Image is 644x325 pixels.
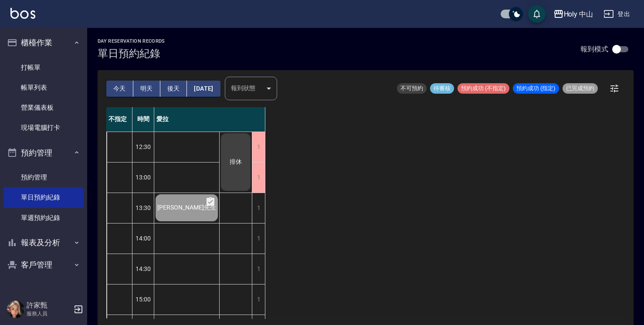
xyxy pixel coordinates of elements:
[154,107,265,132] div: 愛拉
[187,81,220,97] button: [DATE]
[98,38,165,44] h2: day Reservation records
[132,162,154,193] div: 13:00
[252,162,265,193] div: 1
[27,301,71,310] h5: 許家甄
[528,5,546,23] button: save
[252,223,265,254] div: 1
[564,9,593,20] div: Holy 中山
[132,284,154,315] div: 15:00
[563,85,598,92] span: 已完成預約
[513,85,559,92] span: 預約成功 (指定)
[7,301,24,318] img: Person
[3,231,84,254] button: 報表及分析
[133,81,160,97] button: 明天
[3,31,84,54] button: 櫃檯作業
[132,132,154,162] div: 12:30
[156,204,218,212] span: [PERSON_NAME]先生
[252,132,265,162] div: 1
[3,98,84,118] a: 營業儀表板
[580,44,608,54] p: 報到模式
[430,85,454,92] span: 待審核
[132,193,154,223] div: 13:30
[132,223,154,254] div: 14:00
[458,85,509,92] span: 預約成功 (不指定)
[27,310,71,318] p: 服務人員
[252,284,265,315] div: 1
[106,107,132,132] div: 不指定
[106,81,133,97] button: 今天
[228,158,244,166] span: 排休
[3,254,84,276] button: 客戶管理
[252,193,265,223] div: 1
[10,8,35,19] img: Logo
[397,85,427,92] span: 不可預約
[3,78,84,98] a: 帳單列表
[160,81,187,97] button: 後天
[3,58,84,78] a: 打帳單
[3,187,84,207] a: 單日預約紀錄
[132,107,154,132] div: 時間
[98,47,165,60] h3: 單日預約紀錄
[600,6,634,22] button: 登出
[3,208,84,228] a: 單週預約紀錄
[252,254,265,284] div: 1
[132,254,154,284] div: 14:30
[550,5,597,23] button: Holy 中山
[3,167,84,187] a: 預約管理
[3,142,84,164] button: 預約管理
[3,118,84,138] a: 現場電腦打卡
